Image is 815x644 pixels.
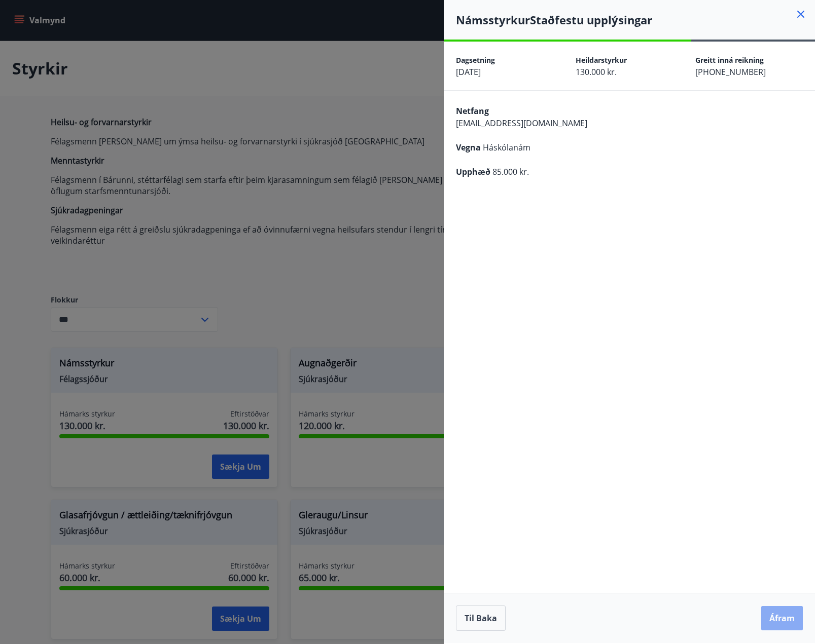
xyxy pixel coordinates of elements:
h4: Námsstyrkur Staðfestu upplýsingar [456,12,815,27]
button: Áfram [761,606,803,630]
span: [PHONE_NUMBER] [695,66,766,78]
button: Til baka [456,605,506,631]
span: Netfang [456,105,489,117]
span: 85.000 kr. [492,166,529,177]
span: Upphæð [456,166,490,177]
span: Vegna [456,142,481,153]
span: [EMAIL_ADDRESS][DOMAIN_NAME] [456,118,587,129]
span: Dagsetning [456,55,495,65]
span: Háskólanám [483,142,530,153]
span: Heildarstyrkur [576,55,627,65]
span: [DATE] [456,66,481,78]
span: Greitt inná reikning [695,55,764,65]
span: 130.000 kr. [576,66,617,78]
